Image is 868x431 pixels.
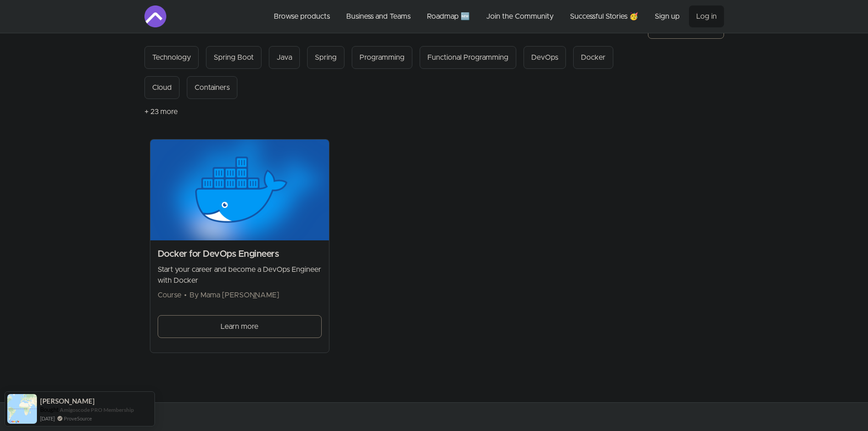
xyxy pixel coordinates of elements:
[531,52,558,63] div: DevOps
[267,5,724,27] nav: Main
[647,5,687,27] a: Sign up
[60,406,134,414] a: Amigoscode PRO Membership
[152,52,191,63] div: Technology
[64,415,92,422] a: ProveSource
[190,291,279,299] span: By Mama [PERSON_NAME]
[267,5,337,27] a: Browse products
[581,52,606,63] div: Docker
[420,5,477,27] a: Roadmap 🆕
[144,99,178,125] button: + 23 more
[40,415,55,422] span: [DATE]
[150,140,329,240] img: Product image for Docker for DevOps Engineers
[277,52,292,63] div: Java
[360,52,405,63] div: Programming
[479,5,561,27] a: Join the Community
[158,291,181,299] span: Course
[40,397,95,405] span: [PERSON_NAME]
[158,248,322,260] h2: Docker for DevOps Engineers
[563,5,646,27] a: Successful Stories 🥳
[152,82,172,93] div: Cloud
[184,291,187,299] span: •
[315,52,337,63] div: Spring
[144,5,166,27] img: Amigoscode logo
[427,52,508,63] div: Functional Programming
[214,52,254,63] div: Spring Boot
[689,5,724,27] a: Log in
[158,264,322,286] p: Start your career and become a DevOps Engineer with Docker
[339,5,418,27] a: Business and Teams
[195,82,230,93] div: Containers
[221,321,258,332] span: Learn more
[40,406,59,413] span: Bought
[158,315,322,338] a: Learn more
[7,394,37,424] img: provesource social proof notification image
